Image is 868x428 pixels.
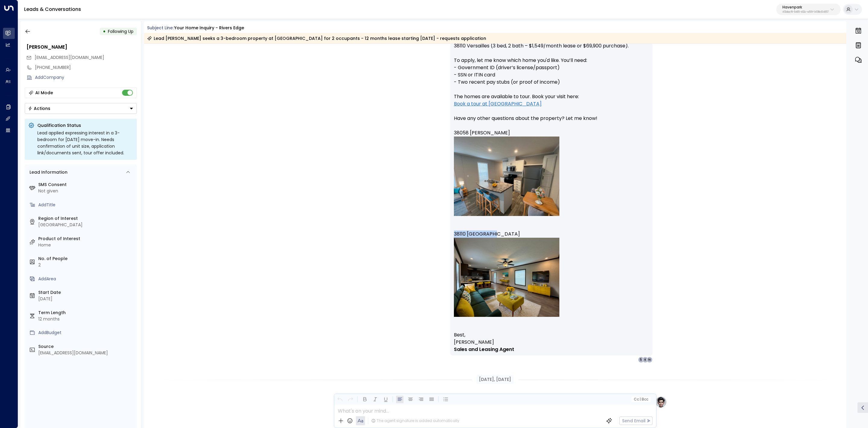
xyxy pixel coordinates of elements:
[38,256,134,262] label: No. of People
[476,375,514,384] div: [DATE], [DATE]
[38,310,134,316] label: Term Length
[27,169,68,175] div: Lead Information
[38,296,134,302] div: [DATE]
[174,25,244,31] div: Your Home Inquiry - Rivers Edge
[631,397,650,402] button: Cc|Bcc
[38,343,134,350] label: Source
[35,54,104,60] span: [EMAIL_ADDRESS][DOMAIN_NAME]
[454,238,559,317] img: 783c1af3-b8e1-4b37-973f-c0356ce3c69e
[108,28,134,34] span: Following Up
[646,357,653,363] div: N
[634,397,648,401] span: Cc Bcc
[776,4,841,15] button: Havenpark413dacf9-5485-402c-a519-14108c614857
[28,106,50,111] div: Actions
[147,35,486,41] div: Lead [PERSON_NAME] seeks a 3-bedroom property at [GEOGRAPHIC_DATA] for 2 occupants - 12 months le...
[147,25,174,31] span: Subject Line:
[38,316,134,322] div: 12 months
[25,103,137,114] button: Actions
[25,103,137,114] div: Button group with a nested menu
[454,346,514,353] strong: Sales and Leasing Agent
[38,215,134,222] label: Region of Interest
[336,396,344,403] button: Undo
[454,100,542,108] a: Book a tour at [GEOGRAPHIC_DATA]
[103,26,106,37] div: •
[638,357,644,363] div: 5
[38,182,134,188] label: SMS Consent
[454,6,649,331] p: Hi [PERSON_NAME], Thanks for your interest in Rivers Edge! Here are two 3-bedroom homes available...
[38,202,134,208] div: AddTitle
[454,137,559,216] img: 8d75c503-c29c-48ac-b8c4-2c49b4c80245
[38,236,134,242] label: Product of Interest
[38,262,134,268] div: 2
[38,330,134,336] div: AddBudget
[655,396,667,408] img: profile-logo.png
[38,222,134,228] div: [GEOGRAPHIC_DATA]
[35,74,137,81] div: AddCompany
[38,289,134,296] label: Start Date
[782,5,829,9] p: Havenpark
[37,130,133,156] div: Lead applied expressing interest in a 3-bedroom for [DATE] move-in. Needs confirmation of unit si...
[38,242,134,248] div: Home
[347,396,354,403] button: Redo
[27,43,137,51] div: [PERSON_NAME]
[37,122,133,128] p: Qualification Status
[642,357,648,363] div: K
[38,350,134,356] div: [EMAIL_ADDRESS][DOMAIN_NAME]
[38,276,134,282] div: AddArea
[38,188,134,194] div: Not given
[454,331,465,339] span: Best,
[371,418,459,423] div: The agent signature is added automatically
[782,11,829,13] p: 413dacf9-5485-402c-a519-14108c614857
[640,397,641,401] span: |
[35,90,53,96] div: AI Mode
[35,64,137,71] div: [PHONE_NUMBER]
[24,6,81,13] a: Leads & Conversations
[454,339,494,346] span: [PERSON_NAME]
[35,54,104,61] span: neocharge23@gmail.com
